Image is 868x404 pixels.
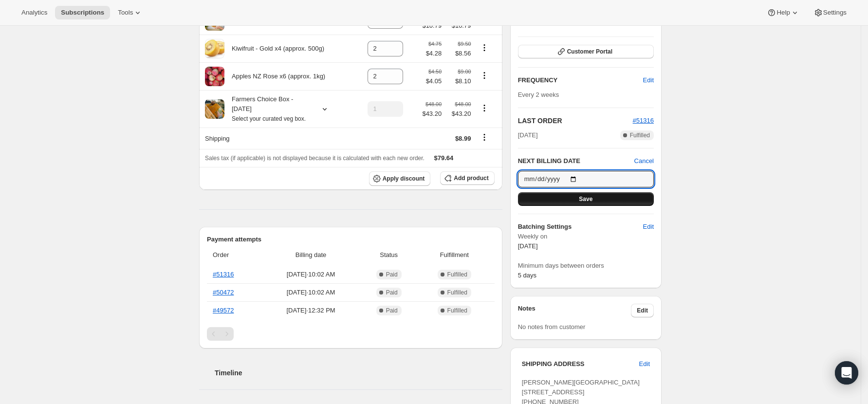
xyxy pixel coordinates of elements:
[761,6,805,19] button: Help
[643,222,654,232] span: Edit
[477,132,492,143] button: Shipping actions
[422,109,442,119] span: $43.20
[518,261,654,271] span: Minimum days between orders
[426,76,442,86] span: $4.05
[633,117,654,124] a: #51316
[420,250,489,260] span: Fulfillment
[518,304,631,317] h3: Notes
[633,356,656,372] button: Edit
[639,359,650,369] span: Edit
[425,101,442,107] small: $48.00
[447,289,467,296] span: Fulfilled
[386,289,398,296] span: Paid
[518,232,654,241] span: Weekly on
[458,69,471,74] small: $9.00
[447,307,467,314] span: Fulfilled
[264,306,358,315] span: [DATE] · 12:32 PM
[426,49,442,58] span: $4.28
[213,289,234,296] a: #50472
[518,222,643,232] h6: Batching Settings
[112,6,148,19] button: Tools
[364,250,414,260] span: Status
[447,271,467,278] span: Fulfilled
[207,327,495,341] nav: Pagination
[637,73,660,88] button: Edit
[215,368,502,378] h2: Timeline
[835,361,858,385] div: Open Intercom Messenger
[205,99,224,119] img: product img
[205,155,425,162] span: Sales tax (if applicable) is not displayed because it is calculated with each new order.
[383,175,425,183] span: Apply discount
[454,174,488,182] span: Add product
[518,130,538,140] span: [DATE]
[518,116,633,126] h2: LAST ORDER
[518,45,654,58] button: Customer Portal
[422,21,442,31] span: $10.79
[567,48,612,55] span: Customer Portal
[61,9,104,17] span: Subscriptions
[808,6,852,19] button: Settings
[205,39,224,58] img: product img
[447,21,471,31] span: $10.79
[631,304,654,317] button: Edit
[518,156,634,166] h2: NEXT BILLING DATE
[776,9,790,17] span: Help
[118,9,133,17] span: Tools
[224,94,312,124] div: Farmers Choice Box - [DATE]
[518,272,536,279] span: 5 days
[447,49,471,58] span: $8.56
[518,323,586,331] span: No notes from customer
[637,307,648,314] span: Edit
[205,67,224,86] img: product img
[386,271,398,278] span: Paid
[16,6,53,19] button: Analytics
[643,75,654,85] span: Edit
[518,91,559,98] span: Every 2 weeks
[633,116,654,126] button: #51316
[264,288,358,297] span: [DATE] · 10:02 AM
[207,244,261,266] th: Order
[447,109,471,119] span: $43.20
[634,156,654,166] button: Cancel
[207,235,495,244] h2: Payment attempts
[455,101,471,107] small: $48.00
[823,9,847,17] span: Settings
[434,154,454,162] span: $79.64
[232,115,306,122] small: Select your curated veg box.
[224,44,324,54] div: Kiwifruit - Gold x4 (approx. 500g)
[369,171,431,186] button: Apply discount
[199,128,358,149] th: Shipping
[630,131,650,139] span: Fulfilled
[518,75,643,85] h2: FREQUENCY
[579,195,592,203] span: Save
[637,219,660,235] button: Edit
[477,103,492,113] button: Product actions
[55,6,110,19] button: Subscriptions
[21,9,47,17] span: Analytics
[224,72,325,81] div: Apples NZ Rose x6 (approx. 1kg)
[522,359,639,369] h3: SHIPPING ADDRESS
[458,41,471,47] small: $9.50
[518,242,538,250] span: [DATE]
[428,41,442,47] small: $4.75
[440,171,494,185] button: Add product
[386,307,398,314] span: Paid
[213,307,234,314] a: #49572
[518,192,654,206] button: Save
[264,270,358,279] span: [DATE] · 10:02 AM
[447,76,471,86] span: $8.10
[264,250,358,260] span: Billing date
[455,135,471,142] span: $8.99
[477,70,492,81] button: Product actions
[213,271,234,278] a: #51316
[428,69,442,74] small: $4.50
[477,42,492,53] button: Product actions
